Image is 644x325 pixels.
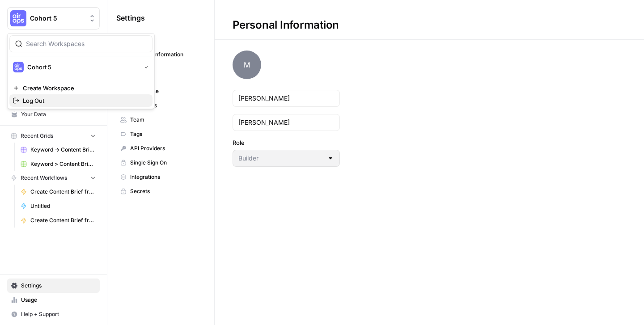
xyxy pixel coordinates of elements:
a: Tags [116,127,205,141]
span: Settings [21,282,96,290]
a: Personal Information [116,47,205,62]
span: Recent Workflows [21,174,67,182]
a: Settings [7,279,100,293]
span: Secrets [130,187,201,195]
span: Team [130,116,201,124]
a: Team [116,113,205,127]
span: Workspace [130,87,201,95]
span: Your Data [21,110,96,118]
span: Create Content Brief from Keyword [30,216,96,224]
button: Workspace: Cohort 5 [7,7,100,30]
input: Search Workspaces [26,39,147,48]
span: Help + Support [21,310,96,318]
div: Workspace: Cohort 5 [7,33,155,109]
span: Personal Information [130,51,201,59]
span: Settings [116,13,145,23]
label: Role [233,138,340,147]
button: Recent Workflows [7,171,100,185]
a: Workspace [116,84,205,98]
span: Log Out [23,96,145,105]
a: Log Out [9,94,153,107]
span: Keyword > Content Brief > Article [[PERSON_NAME]] [30,160,96,168]
span: Recent Grids [21,132,53,140]
span: Cohort 5 [30,14,84,23]
span: Create Workspace [23,84,145,93]
span: Create Content Brief from Keyword {[PERSON_NAME]} [30,188,96,196]
span: Tags [130,130,201,138]
span: Keyword -> Content Brief -> Article [30,146,96,154]
span: Cohort 5 [27,63,137,72]
span: API Providers [130,144,201,152]
img: Cohort 5 Logo [10,10,26,26]
a: Usage [7,293,100,307]
a: Create Content Brief from Keyword [17,213,100,228]
button: Help + Support [7,307,100,321]
span: m [233,51,261,79]
a: API Providers [116,141,205,156]
a: Your Data [7,107,100,122]
a: Keyword > Content Brief > Article [[PERSON_NAME]] [17,157,100,171]
div: Personal Information [215,18,357,32]
button: Recent Grids [7,129,100,143]
a: Single Sign On [116,156,205,170]
span: Untitled [30,202,96,210]
a: Databases [116,98,205,113]
img: Cohort 5 Logo [13,62,24,72]
a: Create Workspace [9,82,153,94]
span: Databases [130,101,201,110]
a: Create Content Brief from Keyword {[PERSON_NAME]} [17,185,100,199]
a: Secrets [116,184,205,198]
span: Integrations [130,173,201,181]
a: Integrations [116,170,205,184]
span: Usage [21,296,96,304]
span: Single Sign On [130,159,201,167]
a: Keyword -> Content Brief -> Article [17,143,100,157]
a: Untitled [17,199,100,213]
